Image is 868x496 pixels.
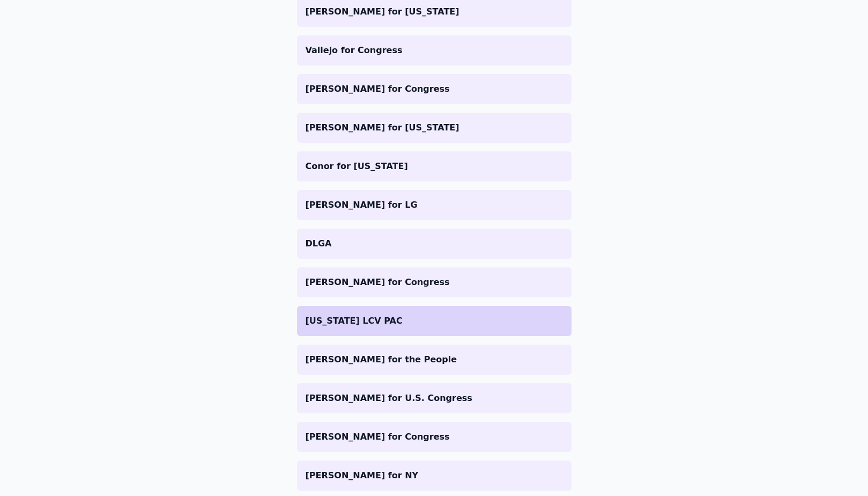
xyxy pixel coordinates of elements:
a: [PERSON_NAME] for Congress [297,267,572,297]
p: [PERSON_NAME] for the People [306,353,563,366]
a: DLGA [297,229,572,259]
p: [PERSON_NAME] for LG [306,199,563,211]
a: Vallejo for Congress [297,35,572,65]
p: [PERSON_NAME] for Congress [306,276,563,289]
a: [PERSON_NAME] for [US_STATE] [297,113,572,143]
a: [PERSON_NAME] for the People [297,345,572,375]
p: [PERSON_NAME] for [US_STATE] [306,121,563,134]
p: [PERSON_NAME] for U.S. Congress [306,392,563,405]
p: [PERSON_NAME] for [US_STATE] [306,5,563,18]
a: [PERSON_NAME] for LG [297,190,572,220]
a: [US_STATE] LCV PAC [297,306,572,336]
a: Conor for [US_STATE] [297,151,572,181]
p: [US_STATE] LCV PAC [306,315,563,327]
p: [PERSON_NAME] for Congress [306,83,563,96]
a: [PERSON_NAME] for Congress [297,422,572,452]
a: [PERSON_NAME] for NY [297,461,572,491]
p: [PERSON_NAME] for Congress [306,431,563,443]
p: Vallejo for Congress [306,44,563,57]
p: Conor for [US_STATE] [306,160,563,173]
a: [PERSON_NAME] for U.S. Congress [297,383,572,413]
a: [PERSON_NAME] for Congress [297,74,572,104]
p: [PERSON_NAME] for NY [306,469,563,482]
p: DLGA [306,237,563,250]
